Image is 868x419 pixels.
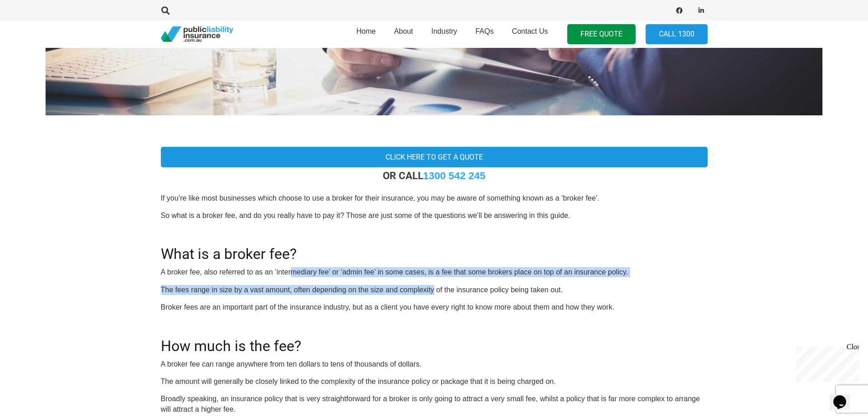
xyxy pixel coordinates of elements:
p: So what is a broker fee, and do you really have to pay it? Those are just some of the questions w... [161,211,708,221]
a: LinkedIn [695,4,708,17]
span: FAQs [475,27,493,35]
iframe: chat widget [792,343,859,382]
div: Chat live with an agent now!Close [4,4,63,66]
span: Contact Us [512,27,548,35]
a: Call 1300 [646,24,708,45]
p: The fees range in size by a vast amount, often depending on the size and complexity of the insura... [161,285,708,295]
p: Broker fees are an important part of the insurance industry, but as a client you have every right... [161,302,708,312]
strong: OR CALL [383,170,486,181]
a: pli_logotransparent [161,26,233,42]
p: Broadly speaking, an insurance policy that is very straightforward for a broker is only going to ... [161,394,708,414]
a: FREE QUOTE [567,24,636,45]
a: Click here to get a quote [161,147,708,167]
h2: What is a broker fee? [161,234,708,263]
a: Contact Us [503,18,557,51]
a: About [385,18,422,51]
p: A broker fee can range anywhere from ten dollars to tens of thousands of dollars. [161,359,708,369]
p: A broker fee, also referred to as an ‘intermediary fee’ or ‘admin fee’ in some cases, is a fee th... [161,267,708,277]
a: Facebook [673,4,686,17]
a: 1300 542 245 [423,170,486,181]
a: Home [347,18,385,51]
a: Search [157,6,175,15]
span: About [394,27,413,35]
a: FAQs [466,18,503,51]
span: Industry [431,27,457,35]
p: If you’re like most businesses which choose to use a broker for their insurance, you may be aware... [161,193,708,203]
span: Home [356,27,376,35]
p: The amount will generally be closely linked to the complexity of the insurance policy or package ... [161,377,708,387]
iframe: chat widget [830,383,859,410]
a: Industry [422,18,466,51]
h2: How much is the fee? [161,326,708,355]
